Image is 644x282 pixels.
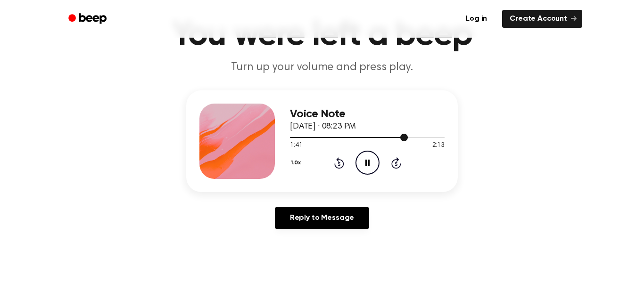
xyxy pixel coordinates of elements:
[275,207,369,229] a: Reply to Message
[432,141,445,151] span: 2:13
[502,10,582,28] a: Create Account
[290,122,356,131] span: [DATE] · 08:23 PM
[290,155,304,171] button: 1.0x
[456,8,496,30] a: Log in
[141,60,503,75] p: Turn up your volume and press play.
[290,141,302,151] span: 1:41
[290,108,445,121] h3: Voice Note
[62,10,115,28] a: Beep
